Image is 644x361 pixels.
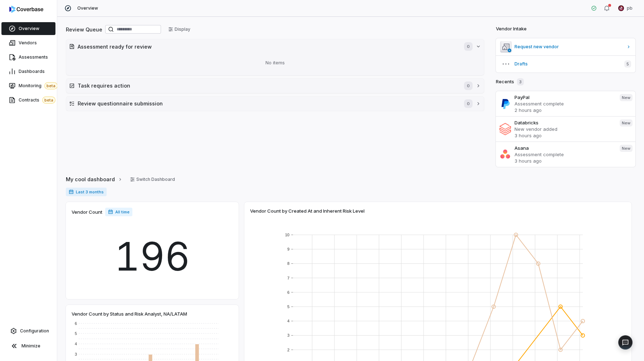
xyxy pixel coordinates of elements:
text: 8 [287,261,289,266]
text: 4 [75,342,77,346]
span: 0 [464,99,473,108]
text: 5 [75,331,77,336]
span: New [620,145,633,152]
span: All time [105,208,132,216]
span: Configuration [20,328,49,334]
a: Assessments [1,51,55,64]
button: My cool dashboard [64,172,125,187]
span: pb [627,5,633,11]
span: Minimize [21,343,40,349]
text: 2 [287,348,289,352]
button: Drafts5 [496,55,635,73]
text: 3 [287,333,289,337]
img: logo-D7KZi-bG.svg [9,6,43,13]
p: Assessment complete [514,100,614,107]
img: pb undefined avatar [618,5,624,11]
svg: Date range for report [108,209,113,214]
span: Vendors [19,40,37,46]
h3: Databricks [514,119,614,126]
button: Review questionnaire submission0 [66,97,484,111]
text: 9 [287,247,289,251]
a: PayPalAssessment complete2 hours agoNew [496,91,635,116]
span: Monitoring [19,82,58,89]
h2: Task requires action [78,82,457,89]
span: Request new vendor [514,44,623,50]
div: No items [69,54,481,72]
p: 3 hours ago [514,132,614,139]
a: Overview [1,22,55,35]
text: 4 [287,319,289,323]
span: Last 3 months [66,188,107,196]
span: Overview [19,26,39,31]
span: Overview [77,5,98,11]
h2: Review questionnaire submission [78,100,457,107]
span: Drafts [514,61,619,67]
a: Monitoringbeta [1,79,55,92]
p: 3 hours ago [514,158,614,164]
span: 0 [464,81,473,90]
span: My cool dashboard [66,175,115,183]
button: pb undefined avatarpb [614,3,637,14]
a: Contractsbeta [1,94,55,107]
span: Vendor Count [72,209,102,215]
text: 3 [75,352,77,356]
h3: PayPal [514,94,614,100]
text: 5 [287,305,289,309]
h2: Recents [496,78,524,85]
a: Configuration [3,325,54,337]
span: 0 [464,42,473,51]
span: New [620,119,633,127]
span: 196 [114,227,190,286]
text: 7 [287,276,289,280]
button: Display [164,24,195,35]
a: Vendors [1,36,55,49]
span: Contracts [19,97,55,104]
a: My cool dashboard [66,172,123,187]
span: New [620,94,633,101]
p: 2 hours ago [514,107,614,113]
svg: Date range for report [69,189,74,194]
span: Dashboards [19,69,45,74]
a: AsanaAssessment complete3 hours agoNew [496,142,635,167]
span: Vendor Count by Status and Risk Analyst, NA/LATAM [72,311,187,317]
p: Assessment complete [514,151,614,158]
h2: Vendor Intake [496,25,527,33]
span: Vendor Count by Created At and Inherent Risk Level [250,208,365,214]
h2: Assessment ready for review [78,43,457,50]
a: DatabricksNew vendor added3 hours agoNew [496,116,635,142]
span: 3 [517,78,524,85]
button: Switch Dashboard [126,174,179,185]
a: Request new vendor [496,38,635,55]
text: 6 [75,321,77,326]
span: 5 [624,60,631,68]
button: Minimize [3,339,54,353]
h2: Review Queue [66,26,102,33]
span: beta [42,97,55,104]
button: Assessment ready for review0 [66,39,484,54]
span: beta [44,82,58,89]
span: Assessments [19,54,48,60]
text: 6 [287,290,289,295]
text: 10 [285,233,289,237]
p: New vendor added [514,126,614,132]
h3: Asana [514,145,614,151]
button: Task requires action0 [66,79,484,93]
a: Dashboards [1,65,55,78]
